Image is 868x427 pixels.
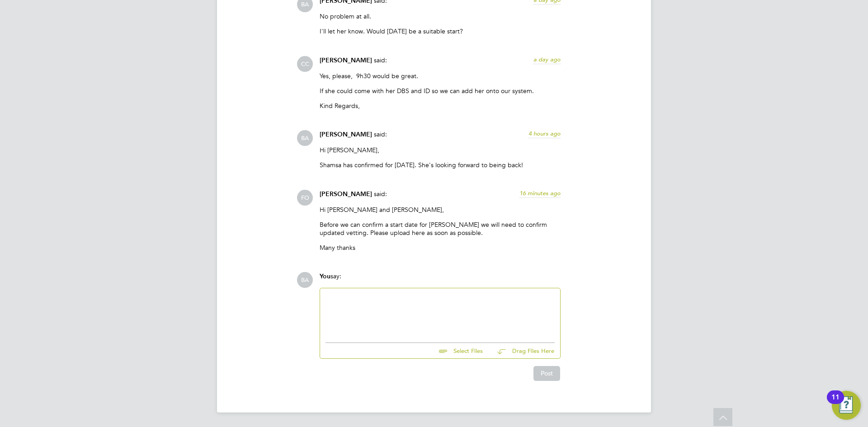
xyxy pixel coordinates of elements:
[490,342,555,361] button: Drag Files Here
[297,272,313,288] span: BA
[320,146,561,154] p: Hi [PERSON_NAME],
[320,12,561,20] p: No problem at all.
[320,27,561,35] p: I'll let her know. Would [DATE] be a suitable start?
[533,366,560,380] button: Post
[374,130,387,138] span: said:
[320,272,330,280] span: You
[297,130,313,146] span: BA
[374,190,387,198] span: said:
[320,87,561,95] p: If she could come with her DBS and ID so we can add her onto our system.
[528,130,561,137] span: 4 hours ago
[374,56,387,64] span: said:
[320,221,561,237] p: Before we can confirm a start date for [PERSON_NAME] we will need to confirm updated vetting. Ple...
[320,272,561,288] div: say:
[320,244,561,252] p: Many thanks
[320,206,561,214] p: Hi [PERSON_NAME] and [PERSON_NAME],
[320,131,372,138] span: [PERSON_NAME]
[320,56,372,64] span: [PERSON_NAME]
[320,161,561,169] p: Shamsa has confirmed for [DATE]. She's looking forward to being back!
[533,56,561,63] span: a day ago
[832,391,861,420] button: Open Resource Center, 11 new notifications
[831,397,840,409] div: 11
[297,190,313,206] span: FO
[297,56,313,72] span: CC
[320,190,372,198] span: [PERSON_NAME]
[320,102,561,110] p: Kind Regards,
[320,72,561,80] p: Yes, please, 9h30 would be great.
[519,189,561,197] span: 16 minutes ago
